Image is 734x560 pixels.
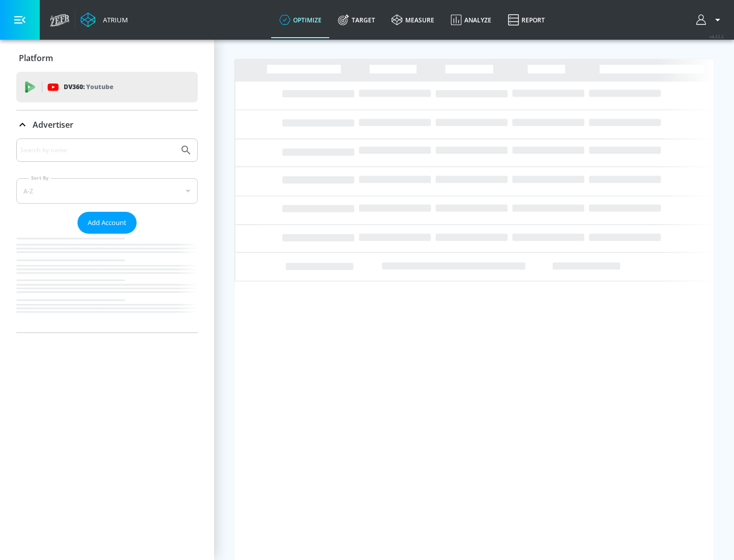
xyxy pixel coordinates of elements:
[29,175,51,181] label: Sort By
[16,138,198,332] div: Advertiser
[99,15,128,24] div: Atrium
[500,2,553,38] a: Report
[88,217,126,229] span: Add Account
[33,119,73,130] p: Advertiser
[16,178,198,204] div: A-Z
[330,2,383,38] a: Target
[710,34,724,39] span: v 4.22.2
[383,2,442,38] a: measure
[271,2,330,38] a: optimize
[86,81,113,92] p: Youtube
[64,81,113,93] p: DV360:
[77,212,137,234] button: Add Account
[16,110,198,139] div: Advertiser
[19,52,53,64] p: Platform
[20,144,175,157] input: Search by name
[16,234,198,332] nav: list of Advertiser
[81,12,128,27] a: Atrium
[442,2,500,38] a: Analyze
[16,72,198,102] div: DV360: Youtube
[16,44,198,72] div: Platform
